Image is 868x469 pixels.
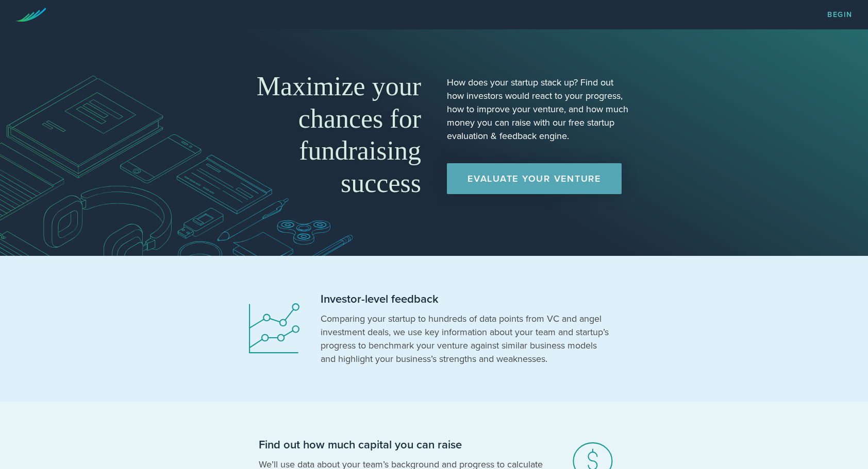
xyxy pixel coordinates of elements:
[321,312,609,366] p: Comparing your startup to hundreds of data points from VC and angel investment deals, we use key ...
[259,438,547,453] h2: Find out how much capital you can raise
[447,76,630,143] p: How does your startup stack up? Find out how investors would react to your progress, how to impro...
[827,11,853,19] a: Begin
[321,292,609,307] h2: Investor-level feedback
[238,71,421,199] h1: Maximize your chances for fundraising success
[447,163,622,194] a: Evaluate Your Venture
